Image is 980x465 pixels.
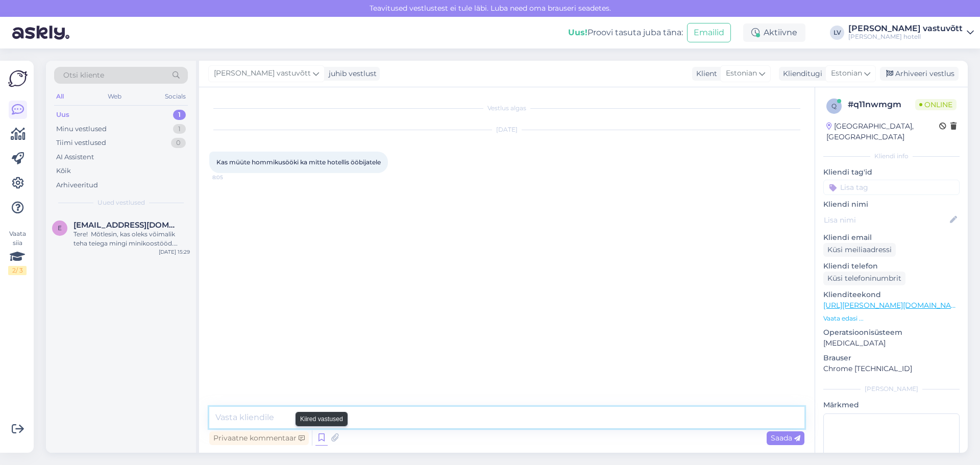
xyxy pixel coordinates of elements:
span: Online [915,99,957,110]
p: Operatsioonisüsteem [823,327,960,338]
div: juhib vestlust [325,68,377,79]
div: 1 [173,110,186,120]
div: [DATE] 15:29 [159,248,190,256]
p: Kliendi nimi [823,199,960,210]
div: Tere! Mõtlesin, kas oleks võimalik teha teiega mingi minikoostööd. Saaksin aidata neid laiemale p... [73,230,190,248]
div: AI Assistent [56,152,94,162]
p: [MEDICAL_DATA] [823,338,960,349]
span: Estonian [831,68,862,79]
b: Uus! [568,28,587,37]
span: Uued vestlused [97,198,145,207]
div: [PERSON_NAME] hotell [848,33,963,41]
span: e [58,224,62,232]
p: Chrome [TECHNICAL_ID] [823,363,960,374]
div: Kliendi info [823,152,960,161]
div: Klienditugi [779,68,822,79]
button: Emailid [687,23,731,42]
div: Küsi meiliaadressi [823,243,896,257]
p: Klienditeekond [823,289,960,300]
span: Otsi kliente [63,70,104,81]
small: Kiired vastused [300,414,343,424]
div: # q11nwmgm [848,99,915,111]
p: Kliendi email [823,232,960,243]
div: LV [830,26,844,40]
input: Lisa nimi [824,214,948,226]
input: Lisa tag [823,180,960,195]
div: Privaatne kommentaar [209,431,309,445]
div: Klient [692,68,717,79]
div: Arhiveeri vestlus [880,67,959,81]
div: Uus [56,110,69,120]
div: [PERSON_NAME] [823,384,960,394]
div: Proovi tasuta juba täna: [568,27,683,39]
span: Kas müüte hommikusööki ka mitte hotellis ööbijatele [216,158,381,166]
div: Web [106,90,124,103]
a: [PERSON_NAME] vastuvõtt[PERSON_NAME] hotell [848,25,974,41]
div: Minu vestlused [56,124,107,134]
div: [PERSON_NAME] vastuvõtt [848,25,963,33]
div: Socials [163,90,188,103]
div: Küsi telefoninumbrit [823,272,905,285]
span: q [831,102,837,110]
div: Kõik [56,166,71,176]
div: Tiimi vestlused [56,138,106,148]
div: [DATE] [209,125,804,134]
div: [GEOGRAPHIC_DATA], [GEOGRAPHIC_DATA] [826,121,939,142]
p: Märkmed [823,400,960,410]
span: Saada [771,433,800,443]
div: Aktiivne [743,23,805,42]
div: 0 [171,138,186,148]
p: Kliendi telefon [823,261,960,272]
p: Brauser [823,353,960,363]
span: [PERSON_NAME] vastuvõtt [214,68,311,79]
span: Estonian [726,68,757,79]
div: Vaata siia [8,229,27,275]
span: emmalysiim7@gmail.com [73,221,180,230]
p: Vaata edasi ... [823,314,960,323]
span: 8:05 [212,174,251,181]
div: All [54,90,66,103]
div: Arhiveeritud [56,180,98,190]
div: 2 / 3 [8,266,27,275]
div: 1 [173,124,186,134]
img: Askly Logo [8,69,28,88]
p: Kliendi tag'id [823,167,960,178]
div: Vestlus algas [209,104,804,113]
